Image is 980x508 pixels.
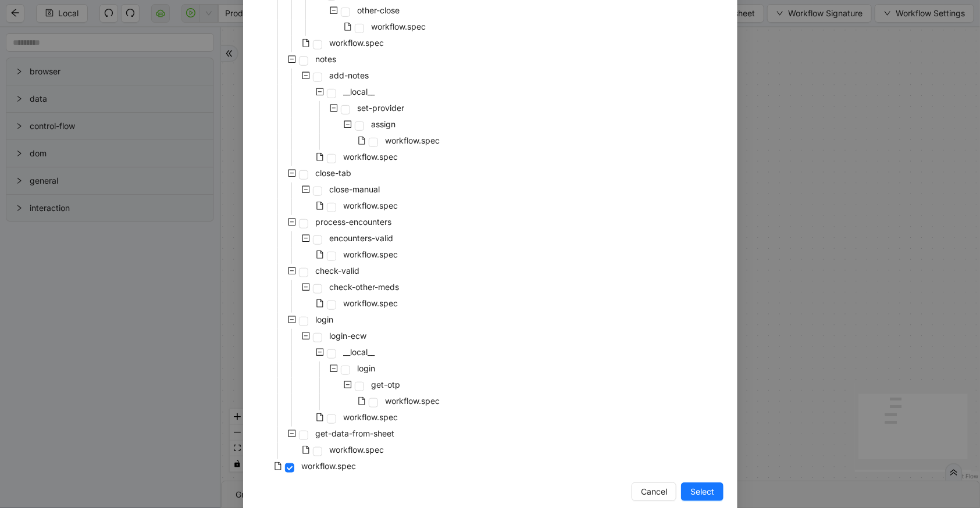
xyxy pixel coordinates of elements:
span: close-tab [315,168,351,178]
span: workflow.spec [341,199,400,213]
span: login [315,314,333,324]
span: workflow.spec [383,134,442,148]
span: file [344,23,352,31]
span: notes [313,52,338,66]
span: workflow.spec [383,394,442,408]
span: workflow.spec [343,152,398,162]
span: file [358,137,366,145]
span: workflow.spec [301,461,356,471]
span: file [316,153,324,161]
span: notes [315,54,336,64]
span: check-valid [313,264,362,278]
span: workflow.spec [343,201,398,210]
span: get-otp [371,380,400,389]
span: workflow.spec [343,412,398,422]
span: workflow.spec [385,396,440,406]
span: minus-square [330,364,338,373]
span: workflow.spec [343,298,398,308]
span: workflow.spec [341,410,400,424]
span: minus-square [288,430,296,438]
span: get-otp [369,378,402,392]
span: check-other-meds [327,280,401,294]
span: add-notes [329,70,369,80]
button: Select [681,482,724,501]
span: other-close [355,3,402,17]
span: workflow.spec [371,22,426,31]
span: login [355,362,377,375]
span: file [302,446,310,454]
span: workflow.spec [327,36,386,50]
span: login [313,313,336,327]
span: assign [369,117,398,131]
span: encounters-valid [329,233,393,243]
span: file [302,39,310,47]
span: check-other-meds [329,282,399,292]
span: file [316,202,324,210]
span: get-data-from-sheet [313,427,397,441]
span: process-encounters [313,215,394,229]
span: workflow.spec [341,150,400,164]
span: file [316,251,324,259]
span: set-provider [355,101,407,115]
span: get-data-from-sheet [315,428,394,438]
span: encounters-valid [327,231,395,245]
span: file [358,397,366,405]
span: minus-square [288,267,296,275]
span: workflow.spec [327,443,386,457]
span: add-notes [327,69,371,83]
span: minus-square [302,185,310,194]
span: minus-square [316,348,324,356]
span: process-encounters [315,217,391,227]
span: close-manual [327,183,382,196]
span: minus-square [302,283,310,291]
span: minus-square [330,6,338,15]
span: file [316,413,324,421]
span: login-ecw [329,331,366,341]
span: minus-square [316,88,324,96]
span: Select [690,485,714,498]
span: workflow.spec [299,459,358,473]
span: set-provider [357,103,404,113]
span: minus-square [302,71,310,80]
span: minus-square [330,104,338,112]
span: minus-square [302,332,310,340]
span: file [316,299,324,307]
span: __local__ [343,347,375,357]
span: login [357,363,375,373]
span: file [274,462,282,470]
span: workflow.spec [369,20,428,34]
span: login-ecw [327,329,369,343]
span: close-tab [313,166,354,180]
span: workflow.spec [341,296,400,310]
span: Cancel [641,485,667,498]
span: workflow.spec [343,249,398,259]
span: workflow.spec [329,38,384,48]
span: minus-square [288,55,296,63]
span: minus-square [288,218,296,226]
span: minus-square [344,120,352,128]
span: __local__ [341,85,377,99]
span: check-valid [315,266,359,276]
span: minus-square [288,316,296,324]
span: workflow.spec [341,248,400,262]
span: close-manual [329,184,380,194]
span: minus-square [302,234,310,242]
span: other-close [357,5,400,15]
span: __local__ [343,87,375,96]
button: Cancel [632,482,676,501]
span: minus-square [344,381,352,389]
span: __local__ [341,345,377,359]
span: workflow.spec [385,135,440,145]
span: workflow.spec [329,445,384,455]
span: assign [371,119,395,129]
span: minus-square [288,169,296,177]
